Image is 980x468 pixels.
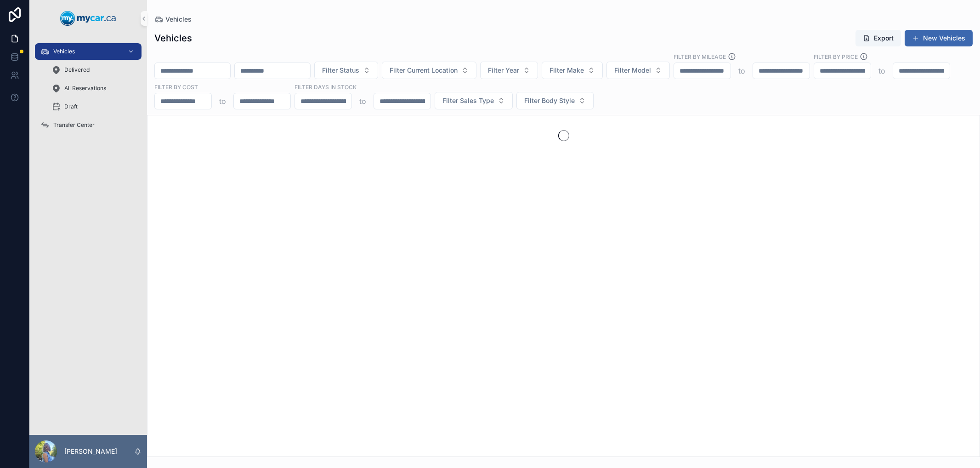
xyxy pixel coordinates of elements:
span: Filter Status [322,66,359,75]
button: Select Button [382,62,476,79]
span: Filter Model [614,66,651,75]
span: Filter Body Style [524,96,575,105]
p: to [878,65,885,76]
span: Draft [64,103,78,110]
label: FILTER BY COST [154,83,198,91]
span: Transfer Center [53,121,95,129]
h1: Vehicles [154,32,192,45]
a: Vehicles [154,15,192,24]
span: Filter Make [549,66,584,75]
button: Select Button [480,62,538,79]
button: Select Button [314,62,378,79]
p: to [219,96,226,107]
span: Filter Sales Type [442,96,494,105]
span: Delivered [64,66,90,74]
span: Vehicles [165,15,192,24]
button: Select Button [542,62,603,79]
span: Filter Year [488,66,519,75]
span: Vehicles [53,48,75,55]
span: Filter Current Location [390,66,458,75]
label: Filter Days In Stock [295,83,357,91]
label: FILTER BY PRICE [814,52,858,61]
a: Delivered [46,62,142,78]
button: Export [855,30,901,46]
div: scrollable content [29,37,147,145]
p: [PERSON_NAME] [64,447,117,456]
button: New Vehicles [905,30,973,46]
p: to [359,96,366,107]
button: Select Button [516,92,594,109]
button: Select Button [606,62,670,79]
a: Vehicles [35,43,142,60]
img: App logo [60,11,116,26]
button: Select Button [435,92,513,109]
a: Transfer Center [35,117,142,133]
span: All Reservations [64,85,106,92]
a: Draft [46,98,142,115]
label: Filter By Mileage [674,52,726,61]
a: All Reservations [46,80,142,97]
p: to [738,65,745,76]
